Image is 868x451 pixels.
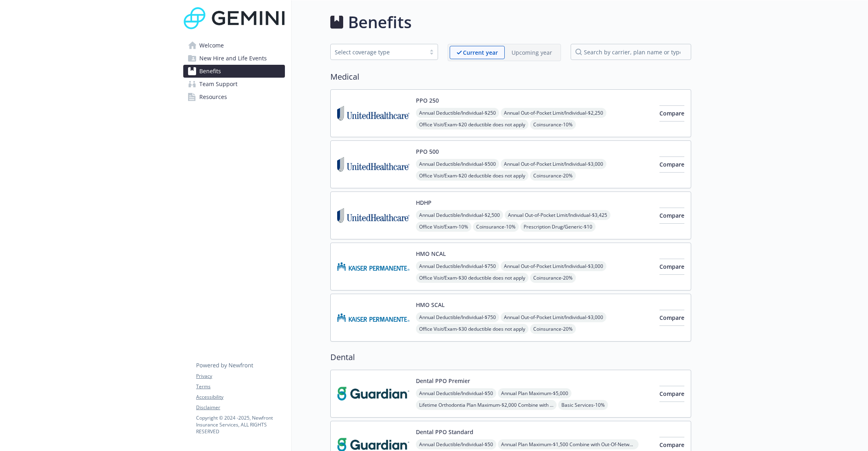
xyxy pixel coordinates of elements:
button: Compare [659,105,684,122]
span: Compare [659,441,684,449]
span: Annual Out-of-Pocket Limit/Individual - $3,425 [505,210,610,220]
span: Office Visit/Exam - $30 deductible does not apply [416,324,528,334]
button: HDHP [416,198,432,207]
span: Compare [659,109,684,117]
div: Select coverage type [335,48,422,56]
a: Team Support [183,78,285,91]
span: Compare [659,263,684,270]
span: Office Visit/Exam - $30 deductible does not apply [416,273,528,283]
span: Team Support [199,78,237,91]
h2: Dental [330,351,691,363]
span: Annual Deductible/Individual - $750 [416,312,499,322]
span: Annual Deductible/Individual - $50 [416,388,496,398]
span: Office Visit/Exam - 10% [416,222,471,232]
span: Office Visit/Exam - $20 deductible does not apply [416,119,528,130]
a: Resources [183,91,285,103]
span: Annual Plan Maximum - $5,000 [498,388,571,398]
span: Annual Deductible/Individual - $750 [416,261,499,271]
a: Accessibility [196,393,285,401]
button: Compare [659,157,684,173]
span: Annual Deductible/Individual - $500 [416,159,499,169]
button: Compare [659,259,684,275]
span: Coinsurance - 10% [530,119,576,130]
button: PPO 250 [416,96,439,105]
p: Upcoming year [512,48,552,57]
span: Office Visit/Exam - $20 deductible does not apply [416,171,528,181]
span: Compare [659,390,684,397]
h1: Benefits [348,10,411,34]
span: Annual Deductible/Individual - $2,500 [416,210,503,220]
img: Kaiser Permanente Insurance Company carrier logo [337,301,409,335]
span: Annual Plan Maximum - $1,500 Combine with Out-Of-Network [498,439,639,449]
p: Copyright © 2024 - 2025 , Newfront Insurance Services, ALL RIGHTS RESERVED [196,414,285,435]
span: Annual Out-of-Pocket Limit/Individual - $3,000 [501,159,606,169]
img: United Healthcare Insurance Company carrier logo [337,96,409,130]
img: United Healthcare Insurance Company carrier logo [337,147,409,181]
button: PPO 500 [416,147,439,156]
span: Coinsurance - 20% [530,273,576,283]
a: Disclaimer [196,404,285,411]
button: Compare [659,310,684,326]
span: Annual Out-of-Pocket Limit/Individual - $3,000 [501,312,606,322]
span: New Hire and Life Events [199,52,267,65]
p: Current year [463,48,498,57]
a: Terms [196,383,285,390]
a: Welcome [183,39,285,52]
img: Kaiser Permanente Insurance Company carrier logo [337,249,409,284]
h2: Medical [330,71,691,83]
button: Dental PPO Standard [416,428,473,436]
span: Lifetime Orthodontia Plan Maximum - $2,000 Combine with Out-Of-Network [416,400,557,410]
span: Annual Out-of-Pocket Limit/Individual - $2,250 [501,108,606,118]
img: United Healthcare Insurance Company carrier logo [337,198,409,233]
span: Annual Deductible/Individual - $250 [416,108,499,118]
span: Coinsurance - 20% [530,171,576,181]
span: Basic Services - 10% [558,400,608,410]
span: Compare [659,161,684,168]
a: New Hire and Life Events [183,52,285,65]
button: HMO SCAL [416,301,444,309]
span: Compare [659,314,684,321]
input: search by carrier, plan name or type [571,44,691,60]
a: Privacy [196,373,285,380]
button: Compare [659,208,684,224]
span: Coinsurance - 10% [473,222,519,232]
button: HMO NCAL [416,249,446,258]
button: Dental PPO Premier [416,377,470,385]
span: Benefits [199,65,221,78]
span: Welcome [199,39,224,52]
span: Coinsurance - 20% [530,324,576,334]
img: Guardian carrier logo [337,377,409,411]
span: Compare [659,212,684,219]
span: Annual Deductible/Individual - $50 [416,439,496,449]
a: Benefits [183,65,285,78]
span: Prescription Drug/Generic - $10 [520,222,596,232]
button: Compare [659,386,684,402]
span: Annual Out-of-Pocket Limit/Individual - $3,000 [501,261,606,271]
span: Resources [199,91,227,103]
